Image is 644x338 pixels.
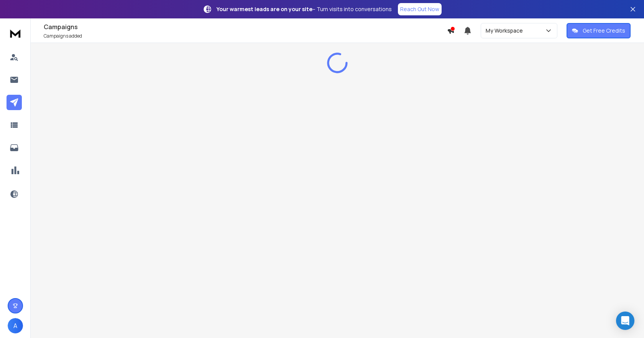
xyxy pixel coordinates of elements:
button: Get Free Credits [567,23,631,38]
img: logo [8,26,23,40]
p: Reach Out Now [400,5,439,13]
p: Campaigns added [44,33,447,39]
h1: Campaigns [44,22,447,31]
p: – Turn visits into conversations [217,5,392,13]
button: A [8,318,23,333]
strong: Your warmest leads are on your site [217,5,312,13]
p: My Workspace [486,27,526,35]
p: Get Free Credits [583,27,625,35]
a: Reach Out Now [398,3,442,15]
div: Open Intercom Messenger [616,312,634,330]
